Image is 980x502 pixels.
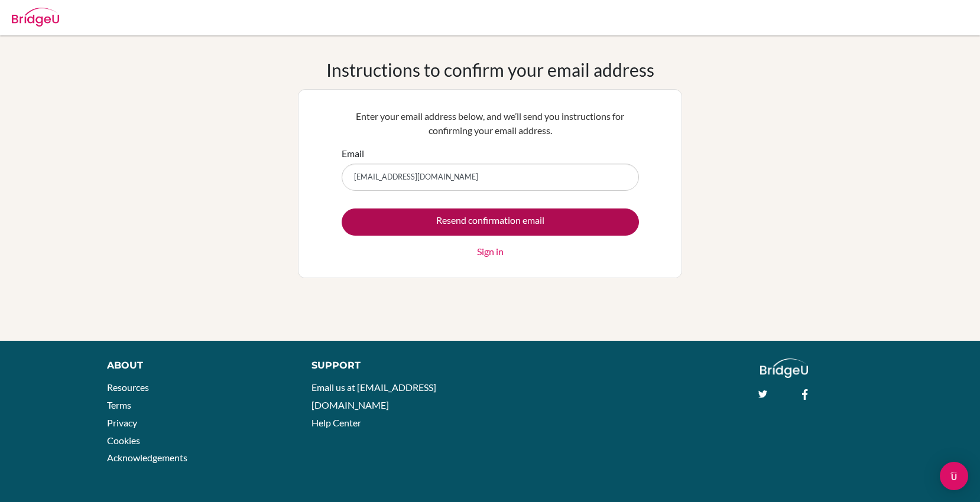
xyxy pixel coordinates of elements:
p: Enter your email address below, and we’ll send you instructions for confirming your email address. [342,109,639,138]
a: Terms [107,399,131,410]
div: About [107,358,285,373]
a: Cookies [107,435,140,446]
a: Acknowledgements [107,452,187,463]
a: Resources [107,382,149,393]
input: Resend confirmation email [342,208,639,236]
h1: Instructions to confirm your email address [326,59,654,80]
a: Help Center [311,417,361,428]
img: logo_white@2x-f4f0deed5e89b7ecb1c2cc34c3e3d731f90f0f143d5ea2071677605dd97b5244.png [760,358,808,378]
div: Support [311,358,477,373]
label: Email [342,146,364,161]
div: Open Intercom Messenger [940,462,968,490]
a: Privacy [107,417,137,428]
a: Sign in [477,245,504,259]
img: Bridge-U [12,8,59,27]
a: Email us at [EMAIL_ADDRESS][DOMAIN_NAME] [311,382,436,410]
